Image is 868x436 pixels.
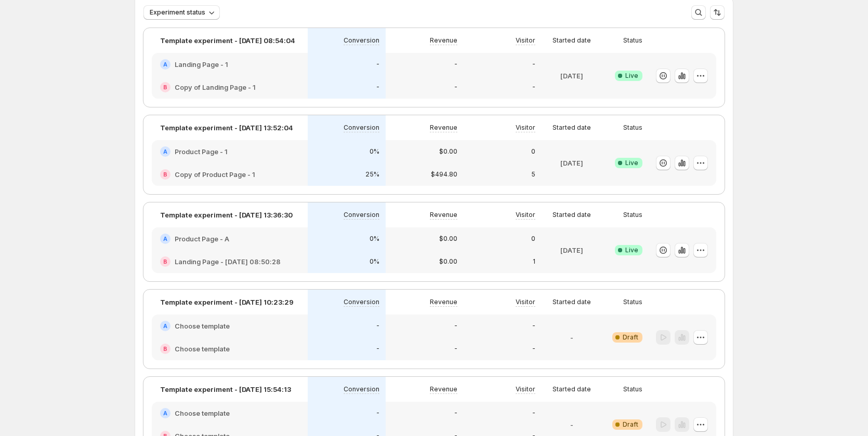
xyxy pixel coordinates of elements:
p: 0% [370,257,379,266]
h2: A [163,323,167,329]
span: Live [625,246,638,254]
h2: Choose template [175,408,230,418]
p: - [532,345,535,353]
p: Status [623,36,642,45]
p: - [454,345,457,353]
p: Started date [553,211,591,219]
p: 25% [365,170,379,179]
p: Conversion [344,36,379,45]
p: Visitor [516,36,535,45]
p: Started date [553,298,591,306]
p: - [532,322,535,330]
p: - [376,322,379,330]
p: $0.00 [439,257,457,266]
p: - [532,409,535,417]
p: 0 [531,235,535,243]
p: Template experiment - [DATE] 08:54:04 [160,35,295,46]
h2: Landing Page - 1 [175,59,228,70]
h2: Choose template [175,344,230,354]
span: Experiment status [150,8,205,17]
h2: B [163,258,167,265]
span: Draft [623,333,638,342]
p: $0.00 [439,235,457,243]
p: 0 [531,147,535,156]
h2: Choose template [175,321,230,331]
p: 0% [370,235,379,243]
p: - [570,419,573,430]
p: Visitor [516,385,535,393]
p: Visitor [516,298,535,306]
p: - [376,345,379,353]
p: Started date [553,385,591,393]
p: Started date [553,36,591,45]
p: Conversion [344,298,379,306]
p: [DATE] [560,71,583,81]
p: Conversion [344,211,379,219]
p: - [532,83,535,91]
p: - [570,332,573,343]
p: - [454,83,457,91]
p: - [454,409,457,417]
h2: Landing Page - [DATE] 08:50:28 [175,256,281,267]
p: Status [623,211,642,219]
h2: B [163,171,167,178]
p: Visitor [516,211,535,219]
span: Live [625,72,638,80]
p: Conversion [344,124,379,132]
h2: A [163,410,167,416]
p: [DATE] [560,245,583,255]
h2: Copy of Landing Page - 1 [175,82,256,92]
p: - [454,322,457,330]
p: - [454,60,457,69]
p: Revenue [430,124,457,132]
p: $494.80 [431,170,457,179]
p: Revenue [430,385,457,393]
p: - [376,60,379,69]
p: - [376,409,379,417]
h2: A [163,236,167,242]
span: Draft [623,420,638,429]
p: Status [623,298,642,306]
h2: A [163,148,167,155]
p: Revenue [430,298,457,306]
p: 1 [533,257,535,266]
h2: Copy of Product Page - 1 [175,169,255,180]
p: Conversion [344,385,379,393]
p: Status [623,385,642,393]
p: Status [623,124,642,132]
p: Template experiment - [DATE] 15:54:13 [160,384,291,394]
p: [DATE] [560,158,583,168]
p: - [376,83,379,91]
p: Visitor [516,124,535,132]
p: Template experiment - [DATE] 13:36:30 [160,210,293,220]
h2: B [163,346,167,352]
p: Started date [553,124,591,132]
h2: Product Page - 1 [175,146,228,157]
p: - [532,60,535,69]
button: Sort the results [710,5,725,20]
p: 5 [531,170,535,179]
p: 0% [370,147,379,156]
p: $0.00 [439,147,457,156]
button: Experiment status [143,5,220,20]
p: Revenue [430,36,457,45]
span: Live [625,159,638,167]
h2: Product Page - A [175,234,229,244]
h2: A [163,61,167,67]
p: Revenue [430,211,457,219]
p: Template experiment - [DATE] 10:23:29 [160,297,294,307]
h2: B [163,84,167,90]
p: Template experiment - [DATE] 13:52:04 [160,122,293,133]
